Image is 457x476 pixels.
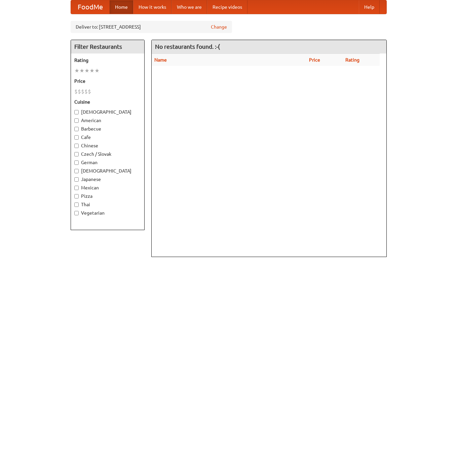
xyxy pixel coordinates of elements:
[84,88,88,95] li: $
[74,211,79,215] input: Vegetarian
[74,151,141,157] label: Czech / Slovak
[71,21,232,33] div: Deliver to: [STREET_ADDRESS]
[172,0,207,14] a: Who we are
[74,78,141,84] h5: Price
[74,127,79,131] input: Barbecue
[207,0,247,14] a: Recipe videos
[74,177,79,182] input: Japanese
[309,57,320,63] a: Price
[74,99,141,105] h5: Cuisine
[74,159,141,166] label: German
[74,135,79,140] input: Cafe
[359,0,380,14] a: Help
[79,67,84,74] li: ★
[89,67,94,74] li: ★
[71,40,144,53] h4: Filter Restaurants
[74,142,141,149] label: Chinese
[74,160,79,165] input: German
[88,88,91,95] li: $
[74,117,141,124] label: American
[84,67,89,74] li: ★
[74,88,78,95] li: $
[74,110,79,114] input: [DEMOGRAPHIC_DATA]
[74,67,79,74] li: ★
[74,125,141,132] label: Barbecue
[74,184,141,191] label: Mexican
[74,193,141,199] label: Pizza
[74,176,141,183] label: Japanese
[74,201,141,208] label: Thai
[133,0,172,14] a: How it works
[74,134,141,141] label: Cafe
[74,168,141,174] label: [DEMOGRAPHIC_DATA]
[74,57,141,64] h5: Rating
[74,186,79,190] input: Mexican
[74,203,79,207] input: Thai
[74,109,141,115] label: [DEMOGRAPHIC_DATA]
[211,24,227,30] a: Change
[74,118,79,123] input: American
[345,57,359,63] a: Rating
[74,152,79,156] input: Czech / Slovak
[74,194,79,198] input: Pizza
[154,57,167,63] a: Name
[94,67,100,74] li: ★
[74,169,79,173] input: [DEMOGRAPHIC_DATA]
[155,43,220,50] ng-pluralize: No restaurants found. :-(
[81,88,84,95] li: $
[110,0,133,14] a: Home
[74,144,79,148] input: Chinese
[78,88,81,95] li: $
[74,210,141,216] label: Vegetarian
[71,0,110,14] a: FoodMe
